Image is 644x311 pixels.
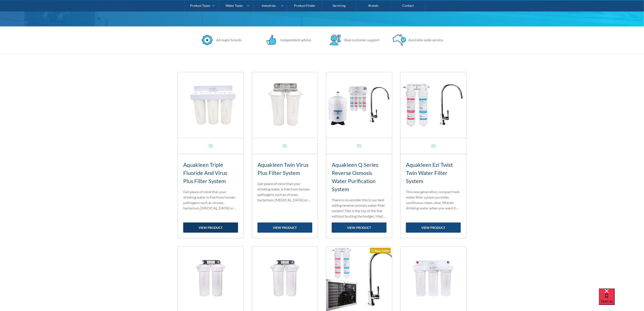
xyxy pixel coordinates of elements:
div: Independent advice [278,37,311,43]
div: Best Seller [370,248,391,253]
h3: Aquakleen Twin Virus Plus Filter System [257,161,312,177]
a: view product [257,223,312,233]
h3: Aquakleen Triple Fluoride And Virus Plus Filter System [183,161,238,185]
img: Aquakleen Q Series Reverse Osmosis Water Purification System [326,72,392,138]
img: Aquakleen Ezi Twist Twin Water Filter System [401,72,466,138]
h3: Aquakleen Ezi Twist Twin Water Filter System [406,161,461,185]
div: Water Types [226,4,243,7]
a: view product [332,223,387,233]
p: This new generation, compact twin water filter system provides continuous clean, clear, filtered ... [406,189,461,211]
p: Get peace of mind that your drinking water is free from human pathogens such as viruses, bacteriu... [257,181,312,203]
img: Aquakleen Twin Virus Plus Filter System [252,72,318,138]
h3: Aquakleen Q Series Reverse Osmosis Water Purification System [332,161,387,193]
p: Get peace of mind that your drinking water is free from human pathogens such as viruses, bacteriu... [183,189,238,211]
div: Australia-wide service [406,37,443,43]
div: All major brands [214,37,242,43]
a: view product [406,223,461,233]
div: Real customer support [342,37,380,43]
div: Product Types [190,4,210,7]
div: Industries [262,4,276,7]
img: Aquakleen Triple Fluoride And Virus Plus Filter System [178,72,243,138]
p: There is no wonder this is our best selling reverse osmosis water filter system! This is the top ... [332,197,387,219]
iframe: podium webchat widget bubble [599,288,644,311]
a: view product [183,223,238,233]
